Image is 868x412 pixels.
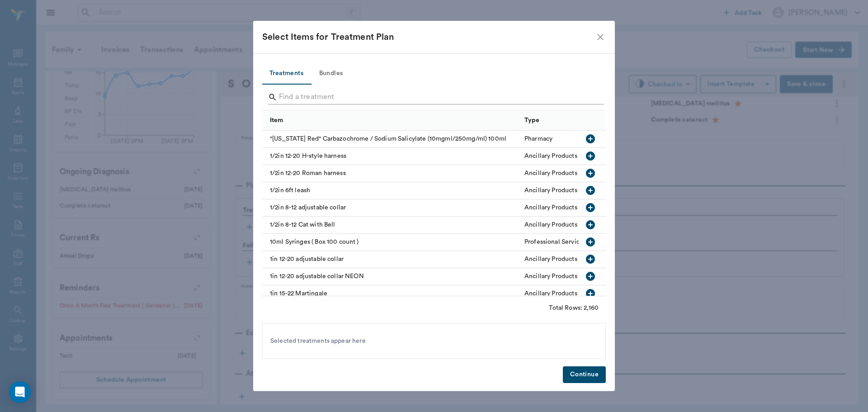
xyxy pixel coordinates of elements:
div: Select Items for Treatment Plan [262,30,595,44]
span: Selected treatments appear here [270,336,366,346]
div: 1/2in 8-12 Cat with Bell [262,217,520,234]
div: Ancillary Products & Services [524,203,608,212]
div: 1in 12-20 adjustable collar NEON [262,268,520,285]
div: 1/2in 12-20 Roman harness [262,165,520,182]
button: Treatments [262,63,311,85]
div: Ancillary Products & Services [524,186,608,195]
button: close [595,32,606,43]
div: Ancillary Products & Services [524,169,608,178]
button: Bundles [311,63,351,85]
div: "[US_STATE] Red" Carbazochrome / Sodium Salicylate (10mgml/250mg/ml) 100ml [262,131,520,148]
div: Ancillary Products & Services [524,272,608,281]
button: Continue [563,366,606,383]
div: Ancillary Products & Services [524,289,608,298]
div: Type [520,110,632,130]
div: 1/2in 6ft leash [262,182,520,199]
div: 1/2in 8-12 adjustable collar [262,199,520,217]
div: Pharmacy [524,134,552,143]
div: Total Rows: 2,160 [549,303,599,313]
div: Open Intercom Messenger [9,381,31,403]
div: Ancillary Products & Services [524,152,608,161]
div: 1in 12-20 adjustable collar [262,251,520,268]
div: Item [262,110,520,130]
div: 10ml Syringes ( Box 100 count ) [262,234,520,251]
div: 1/2in 12-20 H-style harness [262,148,520,165]
div: Search [268,90,604,106]
div: 1in 15-22 Martingale [262,285,520,303]
div: Ancillary Products & Services [524,255,608,264]
input: Find a treatment [279,90,590,104]
div: Ancillary Products & Services [524,220,608,229]
div: Professional Services [524,237,586,246]
div: Type [524,108,540,133]
div: Item [270,108,283,133]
